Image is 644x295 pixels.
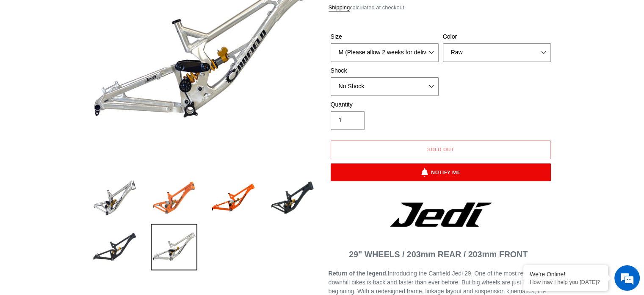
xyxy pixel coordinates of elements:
[331,66,439,75] label: Shock
[331,100,439,109] label: Quantity
[151,224,197,270] img: Load image into Gallery viewer, JEDI 29 - Frameset
[331,32,439,41] label: Size
[151,174,197,221] img: Load image into Gallery viewer, JEDI 29 - Frameset
[443,32,551,41] label: Color
[91,224,138,270] img: Load image into Gallery viewer, JEDI 29 - Frameset
[210,174,257,221] img: Load image into Gallery viewer, JEDI 29 - Frameset
[331,140,551,159] button: Sold out
[4,201,161,231] textarea: Type your message and hit 'Enter'
[49,92,117,177] span: We're online!
[331,163,551,181] button: Notify Me
[530,271,602,278] div: We're Online!
[57,48,155,59] div: Chat with us now
[139,4,159,25] div: Minimize live chat window
[329,270,388,277] b: Return of the legend.
[427,146,454,152] span: Sold out
[269,174,316,221] img: Load image into Gallery viewer, JEDI 29 - Frameset
[9,47,22,59] div: Navigation go back
[91,174,138,221] img: Load image into Gallery viewer, JEDI 29 - Frameset
[329,4,350,11] a: Shipping
[27,42,48,64] img: d_696896380_company_1647369064580_696896380
[349,250,528,259] span: 29" WHEELS / 203mm REAR / 203mm FRONT
[329,3,553,12] div: calculated at checkout.
[530,279,602,285] p: How may I help you today?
